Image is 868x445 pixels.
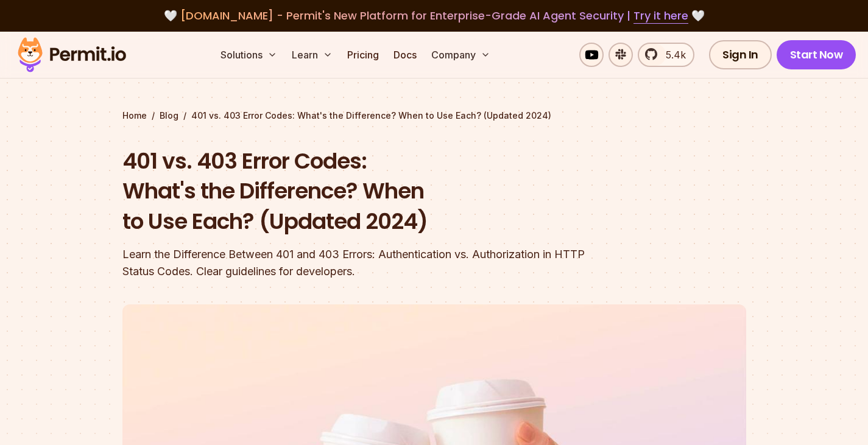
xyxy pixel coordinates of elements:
button: Solutions [216,43,282,67]
a: 5.4k [638,43,694,67]
span: 5.4k [658,47,686,62]
a: Home [122,110,147,122]
img: Permit logo [12,34,132,75]
button: Learn [287,43,337,67]
div: / / [122,110,746,122]
span: [DOMAIN_NAME] - Permit's New Platform for Enterprise-Grade AI Agent Security | [180,8,688,23]
a: Start Now [777,40,856,69]
button: Company [426,43,495,67]
a: Blog [160,110,178,122]
a: Sign In [709,40,772,69]
a: Pricing [342,43,384,67]
h1: 401 vs. 403 Error Codes: What's the Difference? When to Use Each? (Updated 2024) [122,146,590,237]
a: Docs [389,43,422,67]
div: Learn the Difference Between 401 and 403 Errors: Authentication vs. Authorization in HTTP Status ... [122,246,590,280]
div: 🤍 🤍 [29,7,839,24]
a: Try it here [633,8,688,24]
